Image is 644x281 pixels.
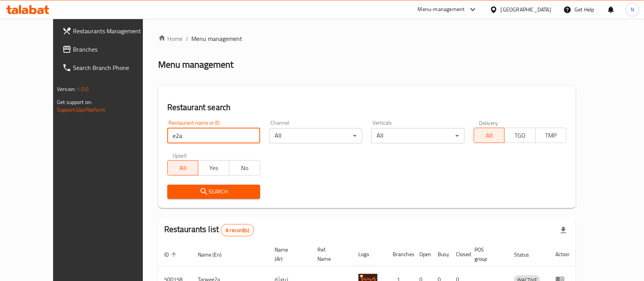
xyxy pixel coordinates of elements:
[56,58,161,77] a: Search Branch Phone
[77,84,89,94] span: 1.0.0
[201,162,226,174] span: Yes
[479,120,498,125] label: Delivery
[554,221,573,239] div: Export file
[56,22,161,40] a: Restaurants Management
[387,243,413,266] th: Branches
[57,105,105,115] a: Support.OpsPlatform
[232,162,257,174] span: No
[229,160,260,175] button: No
[221,227,254,234] span: 8 record(s)
[167,160,199,175] button: All
[73,45,155,54] span: Branches
[474,128,505,143] button: All
[191,34,242,43] span: Menu management
[504,128,536,143] button: TGO
[57,84,76,94] span: Version:
[539,130,563,141] span: TMP
[173,153,187,158] label: Upsell
[371,128,464,143] div: All
[508,130,532,141] span: TGO
[501,5,551,14] div: [GEOGRAPHIC_DATA]
[73,26,155,36] span: Restaurants Management
[57,97,92,107] span: Get support on:
[158,34,576,43] nav: breadcrumb
[514,250,539,259] span: Status
[450,243,468,266] th: Closed
[164,250,179,259] span: ID
[631,5,634,14] span: N
[275,245,302,263] span: Name (Ar)
[167,128,260,143] input: Search for restaurant name or ID..
[352,243,387,266] th: Logo
[173,187,254,197] span: Search
[221,224,254,236] div: Total records count
[549,243,576,266] th: Action
[477,130,502,141] span: All
[413,243,432,266] th: Open
[158,58,233,71] h2: Menu management
[269,128,362,143] div: All
[56,40,161,58] a: Branches
[171,162,196,174] span: All
[432,243,450,266] th: Busy
[418,5,465,14] div: Menu-management
[186,34,188,43] li: /
[167,185,260,199] button: Search
[535,128,566,143] button: TMP
[158,34,183,43] a: Home
[164,224,254,236] h2: Restaurants list
[198,250,231,259] span: Name (En)
[167,102,566,113] h2: Restaurant search
[198,160,229,175] button: Yes
[73,63,155,72] span: Search Branch Phone
[317,245,343,263] span: Ref. Name
[474,245,499,263] span: POS group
